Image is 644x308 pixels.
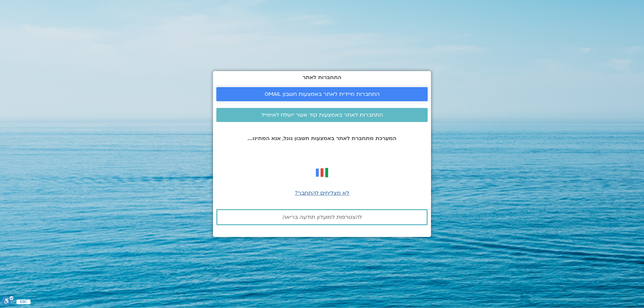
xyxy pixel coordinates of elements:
[216,135,428,141] p: המערכת מתחברת לאתר באמצעות חשבון גוגל, אנא המתינו...
[295,189,349,197] a: לא מצליחים להתחבר?
[282,214,362,220] span: להצטרפות למועדון תודעה בריאה
[216,87,428,101] a: התחברות מיידית לאתר באמצעות חשבון GMAIL
[216,74,428,80] h2: התחברות לאתר
[261,112,383,118] span: התחברות לאתר באמצעות קוד אשר יישלח לאימייל
[216,209,428,225] a: להצטרפות למועדון תודעה בריאה
[265,91,380,97] span: התחברות מיידית לאתר באמצעות חשבון GMAIL
[216,108,428,122] a: התחברות לאתר באמצעות קוד אשר יישלח לאימייל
